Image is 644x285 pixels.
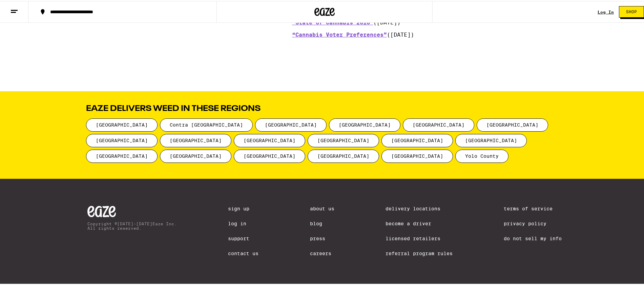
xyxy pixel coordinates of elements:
a: [GEOGRAPHIC_DATA] [234,152,308,158]
h2: Eaze delivers weed in these regions [86,104,563,112]
span: Contra [GEOGRAPHIC_DATA] [160,117,253,131]
span: [GEOGRAPHIC_DATA] [403,117,474,131]
a: Licensed Retailers [386,235,453,240]
p: Copyright © [DATE]-[DATE] Eaze Inc. All rights reserved. [87,221,177,229]
span: [GEOGRAPHIC_DATA] [234,133,305,146]
a: Log In [598,9,614,13]
a: [GEOGRAPHIC_DATA] [234,137,308,142]
a: Privacy Policy [504,220,562,225]
a: [GEOGRAPHIC_DATA] [308,137,381,142]
a: Delivery Locations [386,205,453,210]
a: [GEOGRAPHIC_DATA] [255,121,329,127]
span: [GEOGRAPHIC_DATA] [160,133,231,146]
a: Become a Driver [386,220,453,225]
a: [GEOGRAPHIC_DATA] [160,152,234,158]
a: [GEOGRAPHIC_DATA] [86,152,160,158]
a: [GEOGRAPHIC_DATA] [160,137,234,142]
a: [GEOGRAPHIC_DATA] [455,137,529,142]
span: [GEOGRAPHIC_DATA] [308,133,379,146]
span: [GEOGRAPHIC_DATA] [477,117,548,131]
span: [GEOGRAPHIC_DATA] [86,133,158,146]
span: [GEOGRAPHIC_DATA] [234,149,305,162]
span: [GEOGRAPHIC_DATA] [160,149,231,162]
a: [GEOGRAPHIC_DATA] [381,137,455,142]
span: [GEOGRAPHIC_DATA] [255,117,327,131]
a: [GEOGRAPHIC_DATA] [86,121,160,127]
a: [GEOGRAPHIC_DATA] [477,121,550,127]
a: Press [310,235,334,240]
a: “Cannabis Voter Preferences” [292,31,387,37]
span: [GEOGRAPHIC_DATA] [381,133,453,146]
a: Contact Us [228,250,258,255]
a: [GEOGRAPHIC_DATA] [308,152,381,158]
a: Support [228,235,258,240]
a: Referral Program Rules [386,250,453,255]
a: About Us [310,205,334,210]
a: Yolo County [455,152,511,158]
a: Terms of Service [504,205,562,210]
a: [GEOGRAPHIC_DATA] [381,152,455,158]
a: Log In [228,220,258,225]
span: [GEOGRAPHIC_DATA] [86,117,158,131]
a: Blog [310,220,334,225]
span: [GEOGRAPHIC_DATA] [455,133,527,146]
a: Careers [310,250,334,255]
span: [GEOGRAPHIC_DATA] [308,149,379,162]
span: Shop [626,9,637,13]
a: Do Not Sell My Info [504,235,562,240]
button: Shop [619,5,644,17]
span: Yolo County [455,149,508,162]
span: [GEOGRAPHIC_DATA] [381,149,453,162]
span: [GEOGRAPHIC_DATA] [86,149,158,162]
span: [GEOGRAPHIC_DATA] [329,117,400,131]
a: Sign Up [228,205,258,210]
span: Hi. Need any help? [4,5,49,10]
a: [GEOGRAPHIC_DATA] [403,121,477,127]
p: ([DATE]) [292,31,559,37]
a: [GEOGRAPHIC_DATA] [86,137,160,142]
a: Contra [GEOGRAPHIC_DATA] [160,121,255,127]
a: [GEOGRAPHIC_DATA] [329,121,403,127]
